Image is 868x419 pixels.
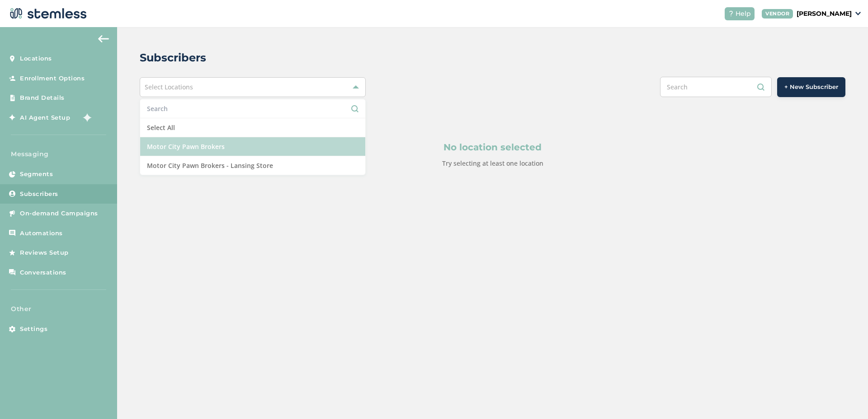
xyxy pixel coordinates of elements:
[140,156,365,175] li: Motor City Pawn Brokers - Lansing Store
[20,209,98,218] span: On-demand Campaigns
[784,83,838,92] span: + New Subscriber
[20,268,66,277] span: Conversations
[660,77,772,97] input: Search
[20,54,52,63] span: Locations
[736,9,751,19] span: Help
[762,9,793,19] div: VENDOR
[20,170,53,179] span: Segments
[98,35,109,42] img: icon-arrow-back-accent-c549486e.svg
[20,229,63,238] span: Automations
[20,113,70,122] span: AI Agent Setup
[442,159,543,168] label: Try selecting at least one location
[797,9,852,19] p: [PERSON_NAME]
[7,5,87,23] img: logo-dark-0685b13c.svg
[20,190,58,199] span: Subscribers
[140,50,206,66] h2: Subscribers
[20,93,65,102] span: Brand Details
[140,137,365,156] li: Motor City Pawn Brokers
[823,376,868,419] iframe: Chat Widget
[77,108,95,126] img: glitter-stars-b7820f95.gif
[728,11,734,16] img: icon-help-white-03924b79.svg
[20,325,47,334] span: Settings
[147,104,359,113] input: Search
[777,77,845,97] button: + New Subscriber
[20,74,85,83] span: Enrollment Options
[183,140,802,154] p: No location selected
[145,83,193,91] span: Select Locations
[855,12,861,15] img: icon_down-arrow-small-66adaf34.svg
[20,248,69,257] span: Reviews Setup
[140,118,365,137] li: Select All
